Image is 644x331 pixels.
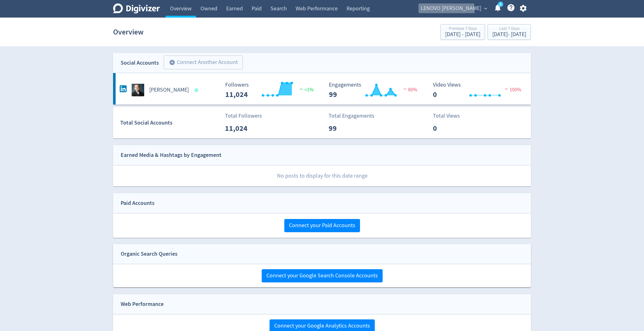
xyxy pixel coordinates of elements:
span: expand_more [483,6,488,11]
p: 99 [329,123,365,134]
img: negative-performance.svg [503,87,510,91]
img: negative-performance.svg [402,87,408,91]
span: LENOVO [PERSON_NAME] [421,3,481,13]
div: Previous 7 Days [445,26,480,32]
span: Data last synced: 6 Oct 2025, 2:05am (AEDT) [195,88,200,92]
a: Connect your Google Search Console Accounts [262,272,383,279]
a: Luca Rossi undefined[PERSON_NAME] Followers --- Followers 11,024 <1% Engagements 99 Engagements 9... [113,73,531,104]
span: Connect your Paid Accounts [289,223,355,228]
button: Connect your Google Search Console Accounts [262,269,383,282]
a: 5 [498,2,503,7]
p: Total Views [433,112,469,120]
svg: Followers --- [222,82,316,99]
h1: Overview [113,22,144,42]
h5: [PERSON_NAME] [149,86,189,94]
button: Connect Another Account [164,56,243,69]
svg: Video Views 0 [430,82,524,99]
button: LENOVO [PERSON_NAME] [418,3,489,13]
span: Connect your Google Analytics Accounts [274,323,370,329]
span: add_circle [169,59,175,66]
button: Previous 7 Days[DATE] - [DATE] [440,24,485,40]
span: 80% [402,87,417,93]
div: Social Accounts [121,58,159,67]
a: Connect Another Account [159,56,243,69]
button: Connect your Paid Accounts [284,219,360,232]
img: Luca Rossi undefined [132,84,144,96]
span: <1% [298,87,314,93]
p: No posts to display for this date range [113,165,531,186]
svg: Engagements 99 [326,82,420,99]
div: Web Performance [121,300,164,309]
a: Connect your Google Analytics Accounts [270,322,375,329]
p: Total Engagements [329,112,374,120]
p: 0 [433,123,469,134]
img: positive-performance.svg [298,87,304,91]
button: Last 7 Days[DATE]- [DATE] [488,24,531,40]
div: Paid Accounts [121,199,155,208]
text: 5 [500,2,501,7]
span: 100% [503,87,521,93]
div: [DATE] - [DATE] [492,32,526,37]
div: [DATE] - [DATE] [445,32,480,37]
div: Organic Search Queries [121,249,177,259]
a: Connect your Paid Accounts [284,222,360,229]
p: Total Followers [225,112,262,120]
span: Connect your Google Search Console Accounts [266,273,378,279]
p: 11,024 [225,123,261,134]
div: Total Social Accounts [120,118,221,127]
div: Earned Media & Hashtags by Engagement [121,151,221,160]
div: Last 7 Days [492,26,526,32]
